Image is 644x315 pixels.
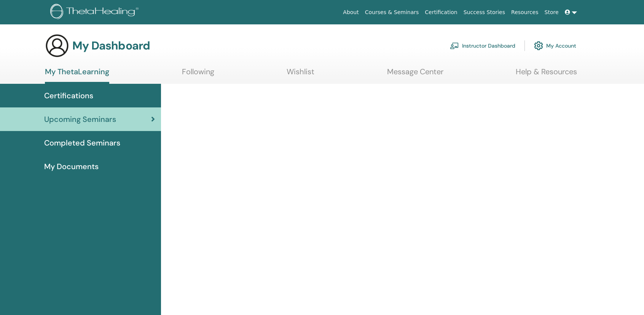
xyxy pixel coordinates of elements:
a: Following [182,67,214,82]
span: My Documents [44,161,99,172]
span: Certifications [44,90,93,101]
a: Wishlist [287,67,314,82]
a: My ThetaLearning [45,67,109,84]
a: Resources [508,5,542,19]
img: generic-user-icon.jpg [45,34,69,58]
span: Completed Seminars [44,137,120,149]
a: Instructor Dashboard [450,37,515,54]
a: My Account [534,37,576,54]
a: Store [542,5,562,19]
a: Message Center [387,67,443,82]
img: logo.png [50,4,141,21]
a: Success Stories [461,5,508,19]
span: Upcoming Seminars [44,114,116,125]
a: Certification [422,5,460,19]
img: cog.svg [534,39,543,52]
a: Help & Resources [516,67,577,82]
a: Courses & Seminars [362,5,422,19]
img: chalkboard-teacher.svg [450,42,459,49]
a: About [340,5,362,19]
h3: My Dashboard [72,39,150,53]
